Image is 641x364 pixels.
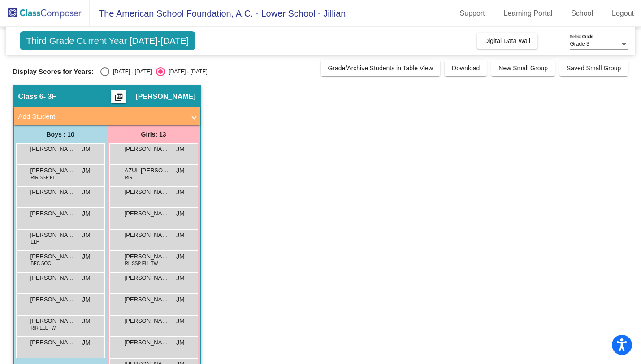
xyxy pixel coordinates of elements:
span: RIR ELL TW [31,325,56,331]
span: JM [82,166,91,176]
span: JM [82,209,91,218]
span: JM [176,295,185,304]
span: [PERSON_NAME] [125,317,169,325]
span: JM [176,145,185,154]
span: [PERSON_NAME] [30,252,75,261]
span: JM [82,145,91,154]
button: Saved Small Group [559,60,628,76]
span: RIR SSP ELH [31,174,59,181]
span: Class 6 [18,92,43,101]
span: JM [176,231,185,240]
span: JM [82,295,91,304]
a: School [564,6,600,21]
span: Display Scores for Years: [13,68,94,76]
span: [PERSON_NAME] [30,209,75,218]
span: JM [176,188,185,197]
div: [DATE] - [DATE] [165,68,207,76]
span: New Small Group [498,64,548,72]
button: Digital Data Wall [477,33,537,49]
span: [PERSON_NAME] [30,166,75,175]
button: Print Students Details [111,90,126,103]
span: JM [82,188,91,197]
span: Saved Small Group [567,64,621,72]
span: JM [176,166,185,176]
span: JM [82,274,91,283]
span: [PERSON_NAME] [125,145,169,154]
span: AZUL [PERSON_NAME] [125,166,169,175]
span: The American School Foundation, A.C. - Lower School - Jillian [90,6,346,21]
mat-radio-group: Select an option [100,67,207,76]
span: [PERSON_NAME] [30,231,75,240]
div: Boys : 10 [14,125,107,143]
span: RIR [125,174,133,181]
span: [PERSON_NAME] [30,317,75,325]
span: Third Grade Current Year [DATE]-[DATE] [20,31,196,50]
span: BEC SOC [31,260,51,267]
span: [PERSON_NAME] [30,274,75,283]
button: New Small Group [491,60,555,76]
span: JM [82,231,91,240]
a: Learning Portal [497,6,560,21]
span: JM [82,338,91,347]
mat-expansion-panel-header: Add Student [14,107,200,125]
span: [PERSON_NAME] [125,209,169,218]
span: [PERSON_NAME] [125,188,169,197]
span: JM [176,252,185,261]
a: Logout [605,6,641,21]
span: JM [176,338,185,347]
button: Download [445,60,487,76]
mat-icon: picture_as_pdf [113,93,124,105]
div: [DATE] - [DATE] [109,68,152,76]
span: - 3F [43,92,56,101]
span: Digital Data Wall [484,37,530,44]
span: Grade/Archive Students in Table View [328,64,433,72]
span: [PERSON_NAME] [125,338,169,347]
span: JM [82,317,91,326]
span: [PERSON_NAME] [30,295,75,304]
span: JM [82,252,91,261]
span: [PERSON_NAME] [125,231,169,240]
span: [PERSON_NAME] [30,145,75,154]
span: JM [176,317,185,326]
a: Support [453,6,492,21]
div: Girls: 13 [107,125,200,143]
button: Grade/Archive Students in Table View [321,60,441,76]
span: RII SSP ELL TW [125,260,158,267]
span: [PERSON_NAME] [135,92,195,101]
span: Grade 3 [570,41,589,47]
span: JM [176,209,185,218]
span: [PERSON_NAME] [125,295,169,304]
mat-panel-title: Add Student [18,111,185,122]
span: ELH [31,239,39,245]
span: [PERSON_NAME] [125,252,169,261]
span: Download [452,64,480,72]
span: [PERSON_NAME] [30,338,75,347]
span: [PERSON_NAME] [30,188,75,197]
span: [PERSON_NAME] [125,274,169,283]
span: JM [176,274,185,283]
